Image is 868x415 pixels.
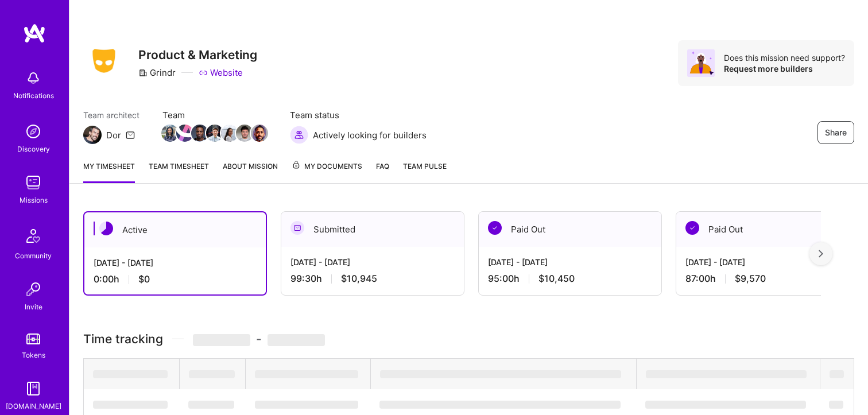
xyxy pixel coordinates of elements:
[199,67,243,79] a: Website
[290,221,304,235] img: Submitted
[25,301,42,313] div: Invite
[251,125,268,142] img: Team Member Avatar
[817,121,854,144] button: Share
[94,273,257,285] div: 0:00 h
[22,120,45,143] img: discovery
[106,129,121,141] div: Dor
[22,171,45,194] img: teamwork
[292,160,362,183] a: My Documents
[138,48,257,62] h3: Product & Marketing
[380,370,621,378] span: ‌
[829,401,843,409] span: ‌
[830,370,844,378] span: ‌
[313,129,427,141] span: Actively looking for builders
[193,334,250,346] span: ‌
[22,377,45,400] img: guide book
[207,123,222,143] a: Team Member Avatar
[188,401,234,409] span: ‌
[825,127,847,138] span: Share
[237,123,252,143] a: Team Member Avatar
[161,125,179,142] img: Team Member Avatar
[735,273,766,285] span: $9,570
[193,332,325,346] span: -
[290,109,427,121] span: Team status
[83,109,139,121] span: Team architect
[222,123,237,143] a: Team Member Avatar
[255,401,358,409] span: ‌
[685,256,850,268] div: [DATE] - [DATE]
[191,125,208,142] img: Team Member Avatar
[488,273,652,285] div: 95:00 h
[6,400,61,412] div: [DOMAIN_NAME]
[83,160,135,183] a: My timesheet
[403,160,447,183] a: Team Pulse
[488,256,652,268] div: [DATE] - [DATE]
[22,278,45,301] img: Invite
[83,332,854,346] h3: Time tracking
[676,212,859,247] div: Paid Out
[20,222,47,250] img: Community
[22,349,45,361] div: Tokens
[685,221,699,235] img: Paid Out
[177,123,192,143] a: Team Member Avatar
[290,256,455,268] div: [DATE] - [DATE]
[22,67,45,90] img: bell
[646,370,807,378] span: ‌
[99,222,113,235] img: Active
[192,123,207,143] a: Team Member Avatar
[15,250,52,262] div: Community
[138,68,148,77] i: icon CompanyGray
[17,143,50,155] div: Discovery
[376,160,389,183] a: FAQ
[341,273,377,285] span: $10,945
[162,109,267,121] span: Team
[221,125,238,142] img: Team Member Avatar
[403,162,447,170] span: Team Pulse
[223,160,278,183] a: About Mission
[83,45,125,76] img: Company Logo
[94,257,257,269] div: [DATE] - [DATE]
[645,401,806,409] span: ‌
[290,126,308,144] img: Actively looking for builders
[126,130,135,139] i: icon Mail
[724,63,845,74] div: Request more builders
[93,370,168,378] span: ‌
[23,23,46,44] img: logo
[138,273,150,285] span: $0
[538,273,575,285] span: $10,450
[149,160,209,183] a: Team timesheet
[479,212,661,247] div: Paid Out
[724,52,845,63] div: Does this mission need support?
[176,125,193,142] img: Team Member Avatar
[252,123,267,143] a: Team Member Avatar
[83,126,102,144] img: Team Architect
[20,194,48,206] div: Missions
[685,273,850,285] div: 87:00 h
[189,370,235,378] span: ‌
[255,370,358,378] span: ‌
[292,160,362,173] span: My Documents
[488,221,502,235] img: Paid Out
[93,401,168,409] span: ‌
[84,212,266,247] div: Active
[268,334,325,346] span: ‌
[138,67,176,79] div: Grindr
[13,90,54,102] div: Notifications
[162,123,177,143] a: Team Member Avatar
[687,49,715,77] img: Avatar
[26,333,40,344] img: tokens
[206,125,223,142] img: Team Member Avatar
[379,401,621,409] span: ‌
[819,250,823,258] img: right
[290,273,455,285] div: 99:30 h
[236,125,253,142] img: Team Member Avatar
[281,212,464,247] div: Submitted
